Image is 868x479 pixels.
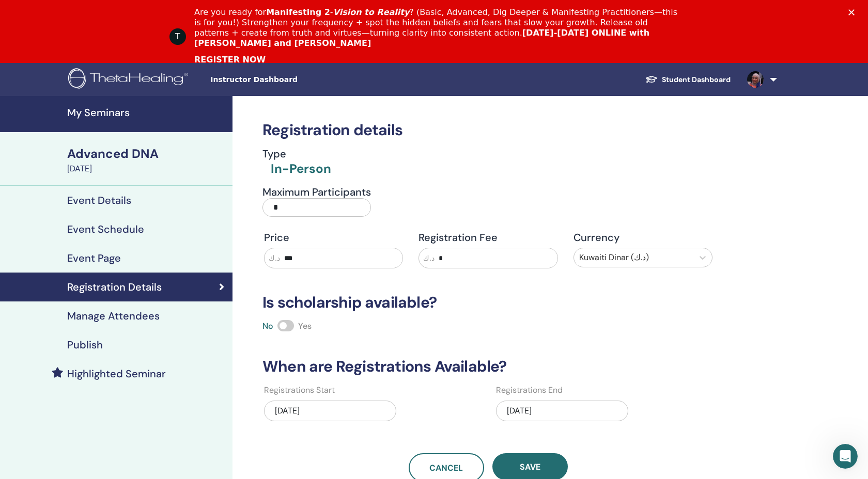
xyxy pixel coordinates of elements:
[848,9,859,15] div: Close
[67,310,160,322] h4: Manage Attendees
[264,384,335,396] label: Registrations Start
[747,71,764,88] img: default.jpg
[194,28,649,48] b: [DATE]-[DATE] ONLINE with [PERSON_NAME] and [PERSON_NAME]
[194,7,682,49] div: Are you ready for - ? (Basic, Advanced, Dig Deeper & Manifesting Practitioners—this is for you!) ...
[271,160,331,178] div: In-Person
[67,252,121,264] h4: Event Page
[496,384,563,396] label: Registrations End
[266,7,330,17] b: Manifesting 2
[68,68,192,91] img: logo.png
[256,293,720,312] h3: Is scholarship available?
[423,253,435,264] span: د.ك
[496,401,628,421] div: [DATE]
[429,462,463,473] span: Cancel
[574,231,712,244] h4: Currency
[262,198,371,217] input: Maximum Participants
[419,231,557,244] h4: Registration Fee
[67,145,226,163] div: Advanced DNA
[262,321,273,331] span: No
[210,74,365,85] span: Instructor Dashboard
[256,121,720,139] h3: Registration details
[637,70,739,89] a: Student Dashboard
[67,368,166,380] h4: Highlighted Seminar
[264,231,403,244] h4: Price
[262,148,331,160] h4: Type
[67,339,103,351] h4: Publish
[264,401,396,421] div: [DATE]
[333,7,410,17] i: Vision to Reality
[67,194,131,206] h4: Event Details
[169,28,186,45] div: Profile image for ThetaHealing
[262,186,371,198] h4: Maximum Participants
[645,75,658,84] img: graduation-cap-white.svg
[61,145,233,175] a: Advanced DNA[DATE]
[67,223,144,235] h4: Event Schedule
[67,163,226,175] div: [DATE]
[194,55,266,66] a: REGISTER NOW
[298,321,312,331] span: Yes
[520,461,540,472] span: Save
[67,106,226,119] h4: My Seminars
[269,253,280,264] span: د.ك
[256,357,720,376] h3: When are Registrations Available?
[833,444,858,469] iframe: Intercom live chat
[67,281,162,293] h4: Registration Details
